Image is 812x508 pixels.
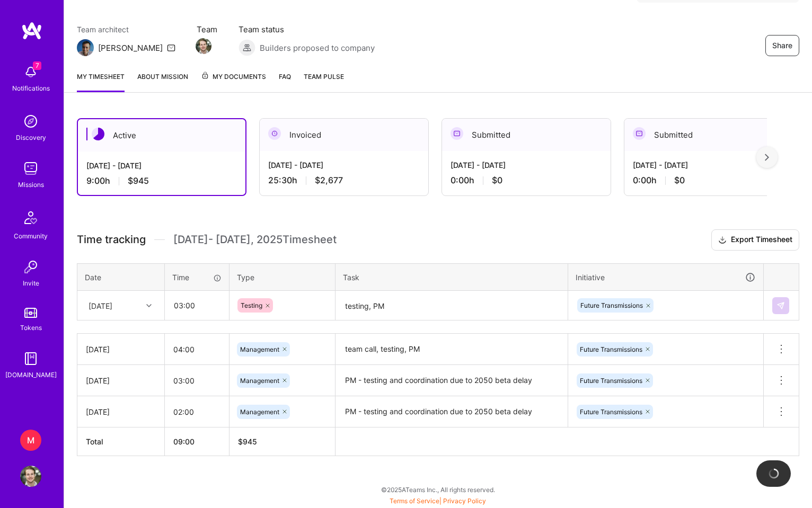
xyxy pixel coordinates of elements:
[576,271,756,283] div: Initiative
[20,430,41,451] div: M
[268,175,420,186] div: 25:30 h
[580,377,642,385] span: Future Transmissions
[86,375,156,386] div: [DATE]
[78,119,245,151] div: Active
[165,427,230,456] th: 09:00
[201,71,266,92] a: My Documents
[197,24,217,35] span: Team
[77,263,165,291] th: Date
[336,263,568,291] th: Task
[279,71,291,92] a: FAQ
[5,369,57,380] div: [DOMAIN_NAME]
[16,132,46,143] div: Discovery
[20,111,41,132] img: discovery
[772,297,790,314] div: null
[98,42,163,54] div: [PERSON_NAME]
[33,61,41,70] span: 7
[86,175,237,186] div: 9:00 h
[304,73,344,81] span: Team Pulse
[624,119,793,151] div: Submitted
[146,303,152,308] i: icon Chevron
[769,468,779,479] img: loading
[580,345,642,353] span: Future Transmissions
[77,233,146,246] span: Time tracking
[77,71,125,92] a: My timesheet
[201,71,266,83] span: My Documents
[18,179,44,190] div: Missions
[89,300,112,311] div: [DATE]
[337,397,567,426] textarea: PM - testing and coordination due to 2050 beta delay
[390,497,439,505] a: Terms of Service
[17,466,44,487] a: User Avatar
[443,497,486,505] a: Privacy Policy
[633,159,784,171] div: [DATE] - [DATE]
[304,71,344,92] a: Team Pulse
[86,344,156,355] div: [DATE]
[17,430,44,451] a: M
[633,175,784,186] div: 0:00 h
[165,367,229,395] input: HH:MM
[86,160,237,171] div: [DATE] - [DATE]
[337,335,567,364] textarea: team call, testing, PM
[451,175,602,186] div: 0:00 h
[20,256,41,278] img: Invite
[765,154,769,161] img: right
[633,127,646,140] img: Submitted
[24,308,37,318] img: tokens
[77,427,165,456] th: Total
[241,301,262,309] span: Testing
[442,119,611,151] div: Submitted
[239,39,255,56] img: Builders proposed to company
[64,476,812,503] div: © 2025 ATeams Inc., All rights reserved.
[197,37,210,55] a: Team Member Avatar
[92,128,104,140] img: Active
[580,301,643,309] span: Future Transmissions
[196,38,211,54] img: Team Member Avatar
[772,40,792,51] span: Share
[20,61,41,83] img: bell
[390,497,486,505] span: |
[451,127,463,140] img: Submitted
[337,366,567,395] textarea: PM - testing and coordination due to 2050 beta delay
[23,278,39,289] div: Invite
[165,335,229,363] input: HH:MM
[18,205,43,230] img: Community
[337,292,567,320] textarea: testing, PM
[165,398,229,426] input: HH:MM
[21,21,42,40] img: logo
[492,175,502,186] span: $0
[172,272,222,283] div: Time
[315,175,343,186] span: $2,677
[86,406,156,417] div: [DATE]
[240,377,279,385] span: Management
[165,291,228,319] input: HH:MM
[674,175,685,186] span: $0
[260,119,428,151] div: Invoiced
[77,39,94,56] img: Team Architect
[230,263,336,291] th: Type
[20,322,42,333] div: Tokens
[718,235,727,246] i: icon Download
[260,42,375,54] span: Builders proposed to company
[20,348,41,369] img: guide book
[128,175,149,186] span: $945
[240,408,279,416] span: Management
[580,408,642,416] span: Future Transmissions
[173,233,337,246] span: [DATE] - [DATE] , 2025 Timesheet
[12,83,50,94] div: Notifications
[776,301,785,310] img: Submit
[240,345,279,353] span: Management
[20,466,41,487] img: User Avatar
[765,35,799,56] button: Share
[451,159,602,171] div: [DATE] - [DATE]
[20,158,41,179] img: teamwork
[268,127,281,140] img: Invoiced
[137,71,188,92] a: About Mission
[14,230,48,242] div: Community
[167,43,175,52] i: icon Mail
[77,24,175,35] span: Team architect
[268,159,420,171] div: [DATE] - [DATE]
[238,437,257,446] span: $ 945
[239,24,375,35] span: Team status
[711,229,799,251] button: Export Timesheet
